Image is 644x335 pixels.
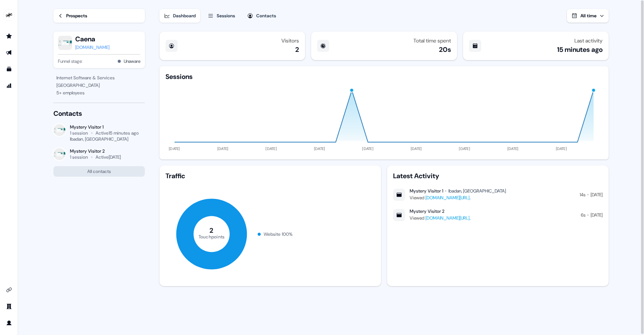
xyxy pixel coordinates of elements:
[507,146,519,151] tspan: [DATE]
[217,146,229,151] tspan: [DATE]
[70,136,128,142] div: Ibadan, [GEOGRAPHIC_DATA]
[410,188,443,194] div: Mystery Visitor 1
[56,89,142,97] div: 5 + employees
[314,146,325,151] tspan: [DATE]
[591,211,603,219] div: [DATE]
[159,9,200,23] button: Dashboard
[448,188,506,194] div: Ibadan, [GEOGRAPHIC_DATA]
[266,146,277,151] tspan: [DATE]
[459,146,471,151] tspan: [DATE]
[124,58,140,65] button: Unaware
[53,166,145,177] button: All contacts
[166,72,193,81] div: Sessions
[580,13,597,19] span: All time
[410,208,444,214] div: Mystery Visitor 2
[53,9,145,23] a: Prospects
[66,12,87,20] div: Prospects
[557,45,603,54] div: 15 minutes ago
[3,80,15,92] a: Go to attribution
[591,191,603,199] div: [DATE]
[3,300,15,312] a: Go to team
[3,284,15,296] a: Go to integrations
[169,146,180,151] tspan: [DATE]
[58,58,82,65] span: Funnel stage:
[75,35,109,44] button: Caena
[3,317,15,329] a: Go to profile
[581,211,585,219] div: 6s
[70,154,88,160] div: 1 session
[393,171,603,180] div: Latest Activity
[3,63,15,75] a: Go to templates
[96,130,139,136] div: Active 15 minutes ago
[166,171,375,180] div: Traffic
[413,38,451,44] div: Total time spent
[217,12,235,20] div: Sessions
[56,82,142,89] div: [GEOGRAPHIC_DATA]
[567,9,609,23] button: All time
[199,233,225,240] tspan: Touchpoints
[580,191,585,199] div: 14s
[3,30,15,42] a: Go to prospects
[425,215,471,221] a: [DOMAIN_NAME][URL]..
[425,195,471,201] a: [DOMAIN_NAME][URL]..
[410,214,471,222] div: Viewed
[295,45,299,54] div: 2
[70,148,121,154] div: Mystery Visitor 2
[70,130,88,136] div: 1 session
[203,9,240,23] button: Sessions
[75,44,109,51] a: [DOMAIN_NAME]
[411,146,422,151] tspan: [DATE]
[264,230,293,238] div: Website 100 %
[574,38,603,44] div: Last activity
[281,38,299,44] div: Visitors
[362,146,374,151] tspan: [DATE]
[256,12,276,20] div: Contacts
[53,109,145,118] div: Contacts
[3,47,15,59] a: Go to outbound experience
[210,226,213,235] tspan: 2
[410,194,506,202] div: Viewed
[439,45,451,54] div: 20s
[70,124,139,130] div: Mystery Visitor 1
[243,9,281,23] button: Contacts
[56,74,142,82] div: Internet Software & Services
[173,12,196,20] div: Dashboard
[556,146,567,151] tspan: [DATE]
[96,154,121,160] div: Active [DATE]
